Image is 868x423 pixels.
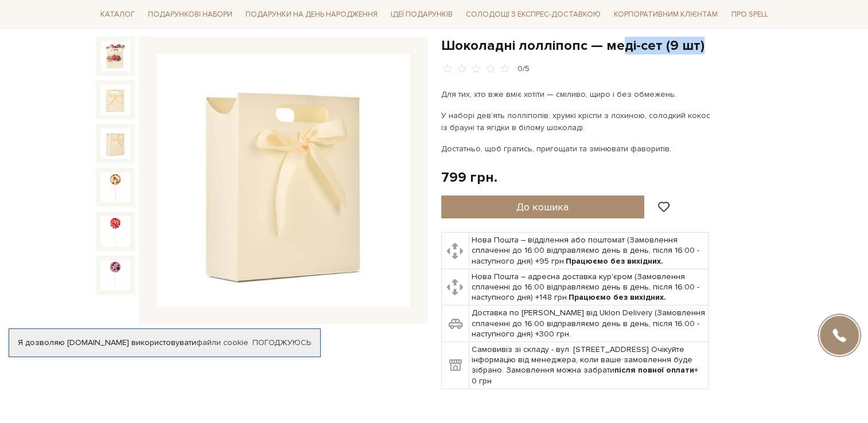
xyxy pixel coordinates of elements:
[441,88,710,100] p: Для тих, хто вже вміє хотіти — сміливо, щиро і без обмежень.
[196,338,248,347] a: файли cookie
[100,128,130,158] img: Шоколадні лолліпопс — меді-сет (9 шт)
[469,269,708,305] td: Нова Пошта – адресна доставка кур'єром (Замовлення сплаченні до 16:00 відправляємо день в день, п...
[100,173,130,202] img: Шоколадні лолліпопс — меді-сет (9 шт)
[441,195,645,218] button: До кошика
[100,41,130,71] img: Шоколадні лолліпопс — меді-сет (9 шт)
[100,260,130,290] img: Шоколадні лолліпопс — меді-сет (9 шт)
[100,216,130,246] img: Шоколадні лолліпопс — меді-сет (9 шт)
[143,6,237,23] span: Подарункові набори
[726,6,772,23] span: Про Spell
[469,233,708,269] td: Нова Пошта – відділення або поштомат (Замовлення сплаченні до 16:00 відправляємо день в день, піс...
[96,6,139,23] span: Каталог
[252,338,311,348] a: Погоджуюсь
[566,256,663,266] b: Працюємо без вихідних.
[9,338,320,348] div: Я дозволяю [DOMAIN_NAME] використовувати
[241,6,382,23] span: Подарунки на День народження
[157,54,410,307] img: Шоколадні лолліпопс — меді-сет (9 шт)
[386,6,457,23] span: Ідеї подарунків
[441,37,773,54] h1: Шоколадні лолліпопс — меді-сет (9 шт)
[100,85,130,115] img: Шоколадні лолліпопс — меді-сет (9 шт)
[469,342,708,389] td: Самовивіз зі складу - вул. [STREET_ADDRESS] Очікуйте інформацію від менеджера, коли ваше замовлен...
[614,365,694,375] b: після повної оплати
[441,169,497,186] div: 799 грн.
[441,143,710,155] p: Достатньо, щоб гратись, пригощати та змінювати фаворитів.
[441,109,710,134] p: У наборі дев’ять лолліпопів: хрумкі кріспи з лохиною, солодкий кокос із брауні та ягідки в білому...
[517,64,530,75] div: 0/5
[469,305,708,342] td: Доставка по [PERSON_NAME] від Uklon Delivery (Замовлення сплаченні до 16:00 відправляємо день в д...
[516,201,569,213] span: До кошика
[609,5,722,24] a: Корпоративним клієнтам
[569,292,666,302] b: Працюємо без вихідних.
[461,5,605,24] a: Солодощі з експрес-доставкою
